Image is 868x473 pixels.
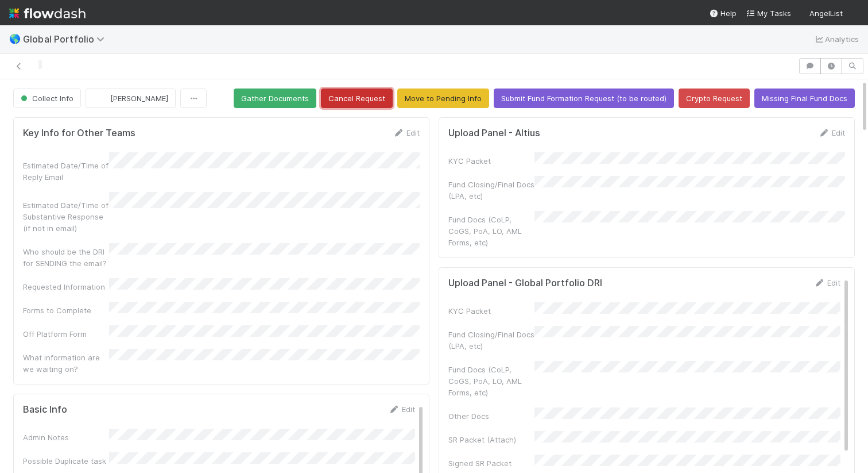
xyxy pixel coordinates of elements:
[448,457,534,469] div: Signed SR Packet
[9,3,86,23] img: logo-inverted-e16ddd16eac7371096b0.svg
[23,246,109,269] div: Who should be the DRI for SENDING the email?
[321,89,393,108] button: Cancel Request
[23,281,109,293] div: Requested Information
[709,7,737,19] div: Help
[393,128,420,137] a: Edit
[23,352,109,375] div: What information are we waiting on?
[746,7,791,19] a: My Tasks
[754,89,855,108] button: Missing Final Fund Docs
[813,278,840,287] a: Edit
[448,364,534,398] div: Fund Docs (CoLP, CoGS, PoA, LO, AML Forms, etc)
[847,8,859,20] img: avatar_c584de82-e924-47af-9431-5c284c40472a.png
[9,34,21,44] span: 🌎
[448,155,534,167] div: KYC Packet
[448,128,540,139] h5: Upload Panel - Altius
[95,93,107,104] img: avatar_e0ab5a02-4425-4644-8eca-231d5bcccdf4.png
[23,33,110,45] span: Global Portfolio
[23,160,109,183] div: Estimated Date/Time of Reply Email
[23,432,109,443] div: Admin Notes
[448,434,534,445] div: SR Packet (Attach)
[388,405,415,414] a: Edit
[23,328,109,340] div: Off Platform Form
[110,94,168,103] span: [PERSON_NAME]
[813,32,859,46] a: Analytics
[448,410,534,422] div: Other Docs
[746,9,791,18] span: My Tasks
[448,278,602,289] h5: Upload Panel - Global Portfolio DRI
[448,329,534,352] div: Fund Closing/Final Docs (LPA, etc)
[448,214,534,248] div: Fund Docs (CoLP, CoGS, PoA, LO, AML Forms, etc)
[23,455,109,467] div: Possible Duplicate task
[448,179,534,202] div: Fund Closing/Final Docs (LPA, etc)
[818,128,845,137] a: Edit
[809,9,843,18] span: AngelList
[397,89,489,108] button: Move to Pending Info
[23,305,109,316] div: Forms to Complete
[234,89,316,108] button: Gather Documents
[494,89,674,108] button: Submit Fund Formation Request (to be routed)
[23,404,67,416] h5: Basic Info
[23,199,109,234] div: Estimated Date/Time of Substantive Response (if not in email)
[23,128,135,139] h5: Key Info for Other Teams
[448,305,534,317] div: KYC Packet
[86,89,176,108] button: [PERSON_NAME]
[679,89,750,108] button: Crypto Request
